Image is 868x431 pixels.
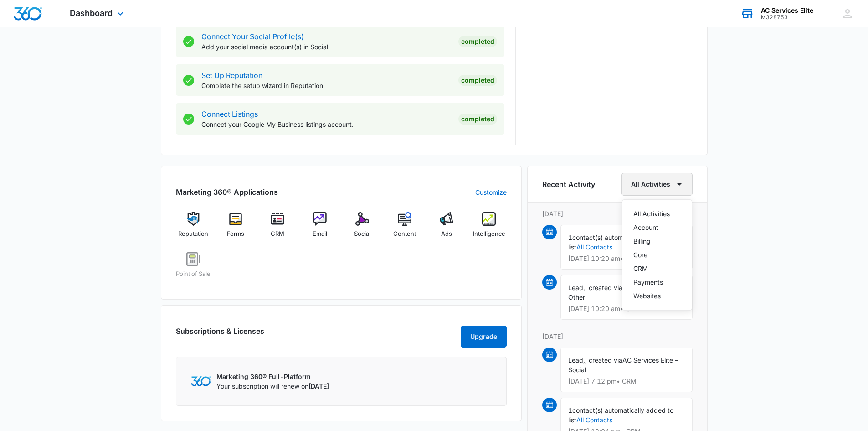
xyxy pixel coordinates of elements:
a: Point of Sale [176,252,211,285]
a: Forms [218,212,253,245]
span: Forms [227,229,244,239]
div: Completed [458,36,497,47]
span: contact(s) automatically added to list [568,406,673,424]
span: AC Services Elite – Social [568,356,678,374]
span: [DATE] [308,382,329,390]
p: Your subscription will renew on [216,381,329,391]
div: All Activities [633,211,670,217]
span: 1 [568,234,572,241]
button: CRM [622,262,692,275]
span: Email [313,229,327,239]
span: Point of Sale [176,270,211,279]
span: Dashboard [70,8,113,18]
span: Social [354,229,370,239]
button: All Activities [621,173,693,196]
a: Ads [429,212,464,245]
div: CRM [633,265,670,272]
p: [DATE] [542,209,693,218]
h6: Recent Activity [542,179,595,190]
a: Intelligence [472,212,507,245]
div: Completed [458,114,497,125]
p: [DATE] 10:20 am • CRM [568,255,685,262]
a: All Contacts [576,243,612,251]
div: account id [761,14,813,21]
a: Connect Listings [201,109,258,119]
div: Completed [458,75,497,86]
button: Websites [622,289,692,303]
span: Lead, [568,284,585,291]
span: contact(s) automatically added to list [568,234,673,251]
h2: Marketing 360® Applications [176,187,278,197]
p: [DATE] 7:12 pm • CRM [568,378,685,384]
span: Reputation [178,229,208,239]
a: Connect Your Social Profile(s) [201,32,304,41]
span: Ads [441,229,452,239]
span: 1 [568,406,572,414]
span: Content [393,229,416,239]
a: All Contacts [576,416,612,424]
a: Reputation [176,212,211,245]
button: Core [622,248,692,262]
p: Add your social media account(s) in Social. [201,42,451,52]
a: Email [303,212,338,245]
button: Billing [622,234,692,248]
button: Upgrade [461,326,507,348]
div: Payments [633,279,670,286]
a: Content [387,212,422,245]
p: Marketing 360® Full-Platform [216,372,329,381]
div: account name [761,7,813,14]
h2: Subscriptions & Licenses [176,326,264,344]
span: , created via [585,284,622,291]
a: Customize [475,187,507,197]
button: All Activities [622,207,692,221]
p: [DATE] [542,332,693,341]
div: Billing [633,238,670,244]
div: Account [633,224,670,231]
a: Social [345,212,380,245]
p: [DATE] 10:20 am • CRM [568,306,685,312]
button: Payments [622,275,692,289]
span: Intelligence [473,229,505,239]
div: Websites [633,293,670,299]
span: , created via [585,356,622,364]
p: Connect your Google My Business listings account. [201,119,451,129]
a: CRM [260,212,295,245]
span: CRM [271,229,284,239]
a: Set Up Reputation [201,71,262,80]
span: Lead, [568,356,585,364]
img: Marketing 360 Logo [191,376,211,386]
button: Account [622,221,692,234]
div: Core [633,252,670,258]
p: Complete the setup wizard in Reputation. [201,81,451,90]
